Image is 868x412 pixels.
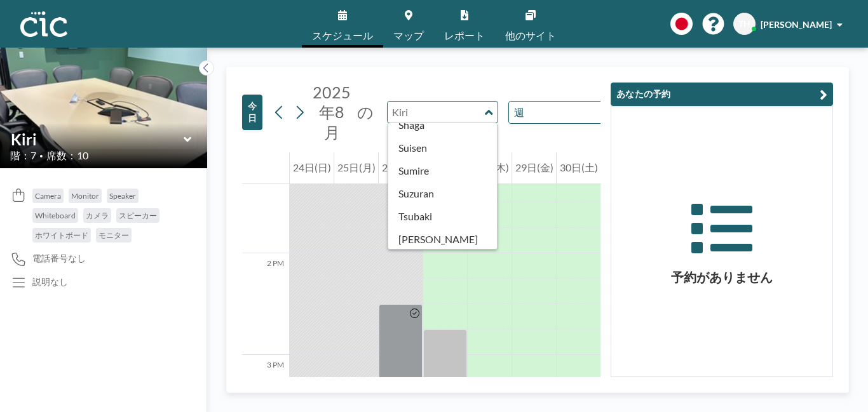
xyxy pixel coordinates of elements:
[738,18,750,30] span: TH
[98,230,129,240] span: モニター
[388,182,497,205] div: Suzuran
[611,83,833,106] button: あなたの予約
[334,152,378,184] div: 25日(月)
[388,102,485,123] input: Kiri
[35,211,76,220] span: Whiteboard
[388,136,497,159] div: Suisen
[11,130,184,149] input: Kiri
[512,152,556,184] div: 29日(金)
[357,102,374,122] span: の
[505,30,556,41] span: 他のサイト
[10,149,36,162] span: 階：7
[32,276,68,288] div: 説明なし
[388,159,497,182] div: Sumire
[20,11,67,37] img: organization-logo
[290,152,334,184] div: 24日(日)
[35,191,61,201] span: Camera
[388,205,497,228] div: Tsubaki
[312,30,373,41] span: スケジュール
[109,191,136,201] span: Speaker
[119,211,157,220] span: スピーカー
[39,152,43,160] span: •
[379,152,423,184] div: 26日(火)
[242,95,262,130] button: 今日
[242,152,289,253] div: 1 PM
[393,30,424,41] span: マップ
[512,104,527,121] span: 週
[46,149,88,162] span: 席数：10
[388,114,497,136] div: Shaga
[313,83,351,142] span: 2025年8月
[71,191,99,201] span: Monitor
[509,102,619,123] div: Search for option
[611,269,832,285] h3: 予約がありません
[388,228,497,251] div: [PERSON_NAME]
[557,152,600,184] div: 30日(土)
[528,104,598,121] input: Search for option
[444,30,485,41] span: レポート
[35,230,88,240] span: ホワイトボード
[242,253,289,355] div: 2 PM
[761,19,832,30] span: [PERSON_NAME]
[32,253,86,264] span: 電話番号なし
[86,211,109,220] span: カメラ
